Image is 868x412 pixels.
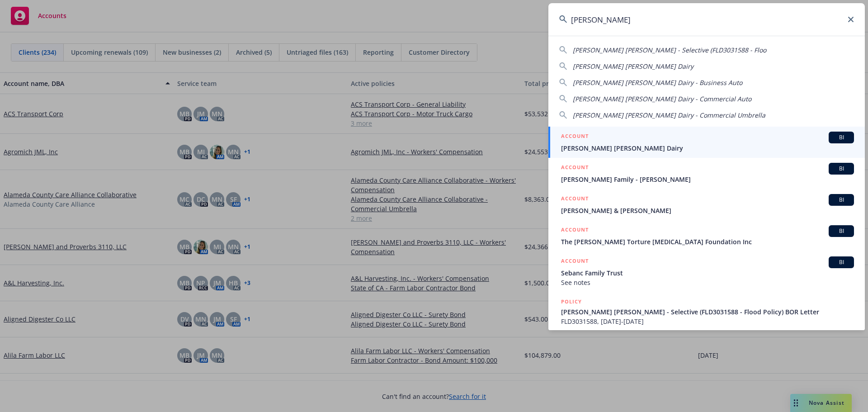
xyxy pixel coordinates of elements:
[548,127,865,158] a: ACCOUNTBI[PERSON_NAME] [PERSON_NAME] Dairy
[548,3,865,36] input: Search...
[548,158,865,189] a: ACCOUNTBI[PERSON_NAME] Family - [PERSON_NAME]
[561,307,854,317] span: [PERSON_NAME] [PERSON_NAME] - Selective (FLD3031588 - Flood Policy) BOR Letter
[548,189,865,220] a: ACCOUNTBI[PERSON_NAME] & [PERSON_NAME]
[561,132,589,142] h5: ACCOUNT
[561,206,854,215] span: [PERSON_NAME] & [PERSON_NAME]
[561,256,589,267] h5: ACCOUNT
[832,133,850,142] span: BI
[832,258,850,266] span: BI
[548,220,865,251] a: ACCOUNTBIThe [PERSON_NAME] Torture [MEDICAL_DATA] Foundation Inc
[561,225,589,236] h5: ACCOUNT
[573,62,693,71] span: [PERSON_NAME] [PERSON_NAME] Dairy
[832,165,850,173] span: BI
[561,297,582,306] h5: POLICY
[561,278,854,287] span: See notes
[561,194,589,205] h5: ACCOUNT
[832,227,850,235] span: BI
[561,163,589,174] h5: ACCOUNT
[573,111,765,119] span: [PERSON_NAME] [PERSON_NAME] Dairy - Commercial Umbrella
[548,251,865,292] a: ACCOUNTBISebanc Family TrustSee notes
[832,196,850,204] span: BI
[561,175,854,184] span: [PERSON_NAME] Family - [PERSON_NAME]
[573,46,766,54] span: [PERSON_NAME] [PERSON_NAME] - Selective (FLD3031588 - Floo
[561,317,854,326] span: FLD3031588, [DATE]-[DATE]
[573,78,742,87] span: [PERSON_NAME] [PERSON_NAME] Dairy - Business Auto
[561,143,854,153] span: [PERSON_NAME] [PERSON_NAME] Dairy
[561,237,854,246] span: The [PERSON_NAME] Torture [MEDICAL_DATA] Foundation Inc
[561,268,854,278] span: Sebanc Family Trust
[548,292,865,331] a: POLICY[PERSON_NAME] [PERSON_NAME] - Selective (FLD3031588 - Flood Policy) BOR LetterFLD3031588, [...
[573,95,751,103] span: [PERSON_NAME] [PERSON_NAME] Dairy - Commercial Auto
